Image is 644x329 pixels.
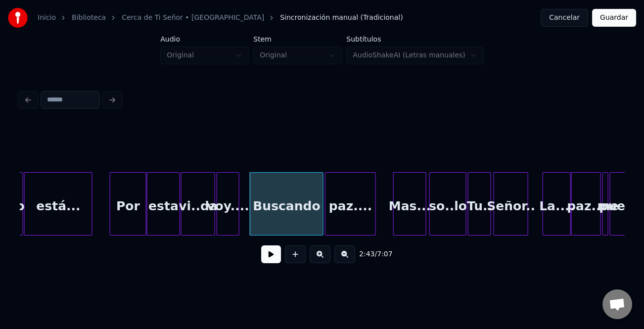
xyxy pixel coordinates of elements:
nav: breadcrumb [38,13,403,23]
span: 2:43 [359,249,374,259]
img: youka [8,8,28,28]
div: Chat abierto [602,289,632,319]
div: / [359,249,383,259]
button: Guardar [592,9,636,27]
a: Biblioteca [72,13,106,23]
label: Audio [160,36,249,43]
a: Inicio [38,13,56,23]
label: Stem [253,36,342,43]
span: Sincronización manual (Tradicional) [280,13,403,23]
span: 7:07 [377,249,392,259]
button: Cancelar [541,9,588,27]
label: Subtítulos [346,36,484,43]
a: Cerca de Ti Señor • [GEOGRAPHIC_DATA] [122,13,264,23]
